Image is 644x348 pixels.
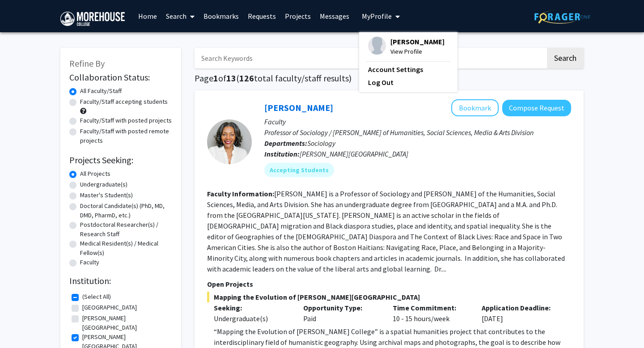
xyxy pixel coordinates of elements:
label: Faculty/Staff accepting students [80,97,168,106]
span: 13 [226,72,236,84]
span: 1 [213,72,218,84]
button: Add Regine O. Jackson to Bookmarks [451,99,499,116]
h2: Projects Seeking: [69,155,172,166]
p: Time Commitment: [393,302,469,313]
h2: Collaboration Status: [69,72,172,83]
a: Messages [315,0,354,32]
iframe: Chat [7,308,38,341]
label: Medical Resident(s) / Medical Fellow(s) [80,239,172,258]
label: Postdoctoral Researcher(s) / Research Staff [80,220,172,239]
span: [PERSON_NAME] [390,37,445,47]
div: Paid [297,302,386,324]
div: Profile Picture[PERSON_NAME]View Profile [368,37,445,56]
div: Undergraduate(s) [214,313,290,324]
mat-chip: Accepting Students [264,163,334,177]
a: Bookmarks [199,0,243,32]
a: Requests [243,0,280,32]
span: 126 [239,72,254,84]
label: Faculty/Staff with posted remote projects [80,127,172,145]
label: [GEOGRAPHIC_DATA] [82,303,137,312]
label: [PERSON_NAME][GEOGRAPHIC_DATA] [82,314,170,332]
div: 10 - 15 hours/week [386,302,475,324]
span: Sociology [307,139,335,148]
fg-read-more: [PERSON_NAME] is a Professor of Sociology and [PERSON_NAME] of the Humanities, Social Sciences, M... [207,189,565,273]
p: Application Deadline: [482,302,558,313]
label: Faculty [80,258,99,267]
button: Compose Request to Regine O. Jackson [502,100,571,116]
input: Search Keywords [195,48,546,68]
p: Opportunity Type: [303,302,379,313]
a: Search [161,0,199,32]
span: [PERSON_NAME][GEOGRAPHIC_DATA] [300,149,408,158]
img: ForagerOne Logo [534,10,590,24]
a: Log Out [368,77,449,88]
label: (Select All) [82,292,111,301]
a: Home [134,0,161,32]
a: Account Settings [368,64,449,75]
p: Faculty [264,116,571,127]
label: Faculty/Staff with posted projects [80,116,172,125]
b: Institution: [264,149,300,158]
a: [PERSON_NAME] [264,102,333,113]
img: Profile Picture [368,37,386,55]
h1: Page of ( total faculty/staff results) [195,73,584,84]
h2: Institution: [69,276,172,286]
img: Morehouse College Logo [60,12,125,26]
div: [DATE] [475,302,564,324]
span: My Profile [362,12,392,21]
button: Search [547,48,584,68]
label: All Faculty/Staff [80,86,122,96]
label: All Projects [80,169,110,178]
label: Doctoral Candidate(s) (PhD, MD, DMD, PharmD, etc.) [80,201,172,220]
span: View Profile [390,47,445,56]
a: Projects [280,0,315,32]
p: Seeking: [214,302,290,313]
b: Faculty Information: [207,189,274,198]
span: Refine By [69,58,105,69]
p: Open Projects [207,279,571,289]
label: Undergraduate(s) [80,180,127,189]
p: Professor of Sociology / [PERSON_NAME] of Humanities, Social Sciences, Media & Arts Division [264,127,571,138]
span: Mapping the Evolution of [PERSON_NAME][GEOGRAPHIC_DATA] [207,292,571,302]
label: Master's Student(s) [80,191,133,200]
b: Departments: [264,139,307,148]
